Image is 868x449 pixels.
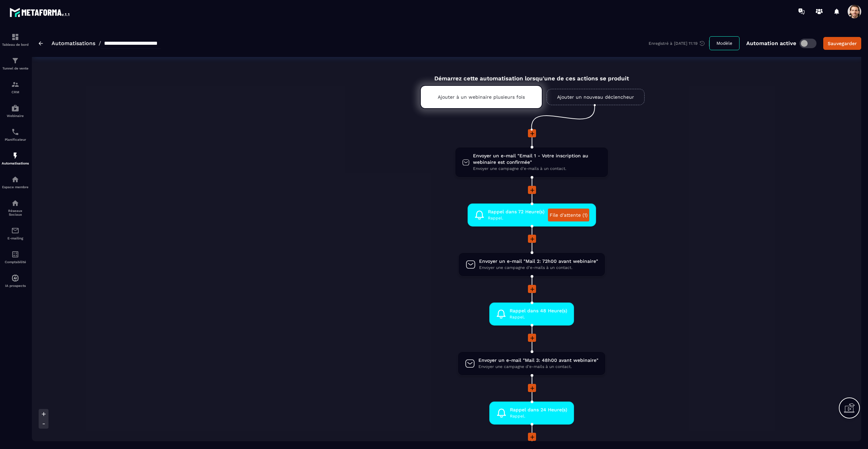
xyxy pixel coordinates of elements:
span: Envoyer une campagne d'e-mails à un contact. [478,364,598,370]
div: Enregistré à [649,40,709,46]
img: formation [11,80,19,89]
a: automationsautomationsEspace membre [2,170,29,194]
span: Envoyer un e-mail "Mail 2: 72h00 avant webinaire" [479,258,598,265]
a: Automatisations [52,40,95,46]
a: formationformationTunnel de vente [2,52,29,75]
img: social-network [11,199,19,207]
div: Sauvegarder [828,40,857,47]
p: CRM [2,90,29,94]
span: Envoyer une campagne d'e-mails à un contact. [473,165,601,172]
span: Envoyer un e-mail "Email 1 - Votre inscription au webinaire est confirmée" [473,153,601,165]
p: Webinaire [2,114,29,118]
img: automations [11,152,19,160]
div: Démarrez cette automatisation lorsqu'une de ces actions se produit [403,67,660,82]
span: Rappel. [510,314,567,320]
p: Planificateur [2,138,29,141]
img: logo [9,6,71,18]
img: formation [11,57,19,65]
img: automations [11,175,19,183]
a: emailemailE-mailing [2,221,29,245]
img: automations [11,274,19,282]
img: scheduler [11,128,19,136]
span: Rappel. [488,215,545,221]
img: accountant [11,250,19,258]
img: automations [11,104,19,112]
button: Sauvegarder [823,37,861,50]
span: Rappel dans 72 Heure(s) [488,209,545,215]
a: formationformationCRM [2,75,29,99]
a: automationsautomationsAutomatisations [2,147,29,170]
p: Automation active [746,40,796,46]
p: Automatisations [2,161,29,165]
a: accountantaccountantComptabilité [2,245,29,269]
p: Ajouter à un webinaire plusieurs fois [438,94,525,100]
a: social-networksocial-networkRéseaux Sociaux [2,194,29,221]
a: formationformationTableau de bord [2,28,29,52]
a: Ajouter un nouveau déclencheur [547,89,645,105]
span: / [99,40,101,46]
span: Rappel dans 24 Heure(s) [510,407,567,413]
span: Rappel dans 48 Heure(s) [510,308,567,314]
a: automationsautomationsWebinaire [2,99,29,123]
img: arrow [39,41,43,45]
p: Tunnel de vente [2,66,29,70]
span: Rappel. [510,413,567,419]
p: Comptabilité [2,260,29,264]
a: schedulerschedulerPlanificateur [2,123,29,147]
img: formation [11,33,19,41]
p: Réseaux Sociaux [2,209,29,216]
img: email [11,227,19,235]
p: [DATE] 11:19 [674,41,697,46]
p: Tableau de bord [2,43,29,46]
span: Envoyer un e-mail "Mail 3: 48h00 avant webinaire" [478,357,598,364]
p: IA prospects [2,284,29,288]
a: File d'attente (1) [548,209,589,221]
p: E-mailing [2,236,29,240]
span: Envoyer une campagne d'e-mails à un contact. [479,265,598,271]
button: Modèle [709,36,739,50]
p: Espace membre [2,185,29,189]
